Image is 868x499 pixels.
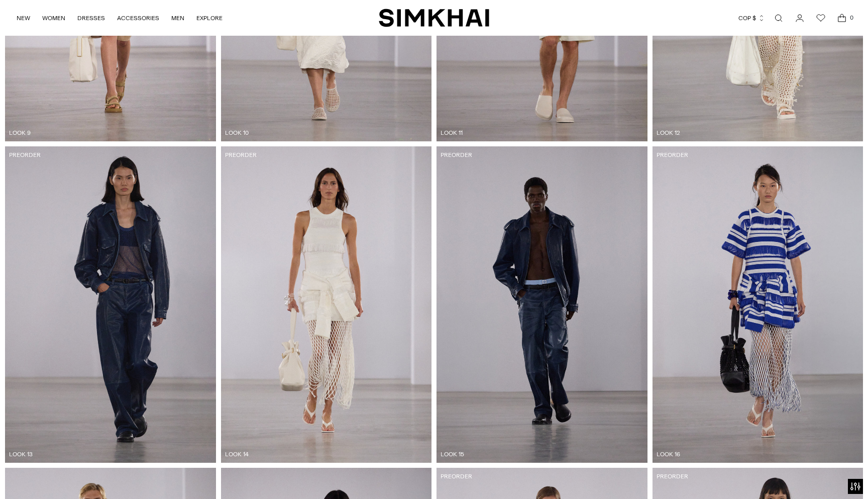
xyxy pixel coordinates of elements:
button: COP $ [738,7,765,29]
a: DRESSES [77,7,105,29]
div: LOOK 16 [657,450,867,459]
a: NEW [17,7,30,29]
div: LOOK 11 [441,128,652,137]
div: LOOK 15 [441,450,652,459]
div: LOOK 9 [9,128,220,137]
a: EXPLORE [196,7,223,29]
a: Wishlist [811,8,831,28]
div: LOOK 14 [225,450,436,459]
a: WOMEN [42,7,65,29]
a: Open cart modal [832,8,852,28]
div: LOOK 13 [9,450,220,459]
a: ACCESSORIES [117,7,159,29]
div: LOOK 12 [657,128,867,137]
a: MEN [171,7,184,29]
a: SIMKHAI [379,8,489,28]
a: Open search modal [769,8,789,28]
div: LOOK 10 [225,128,436,137]
a: Go to the account page [790,8,810,28]
span: 0 [847,13,856,22]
